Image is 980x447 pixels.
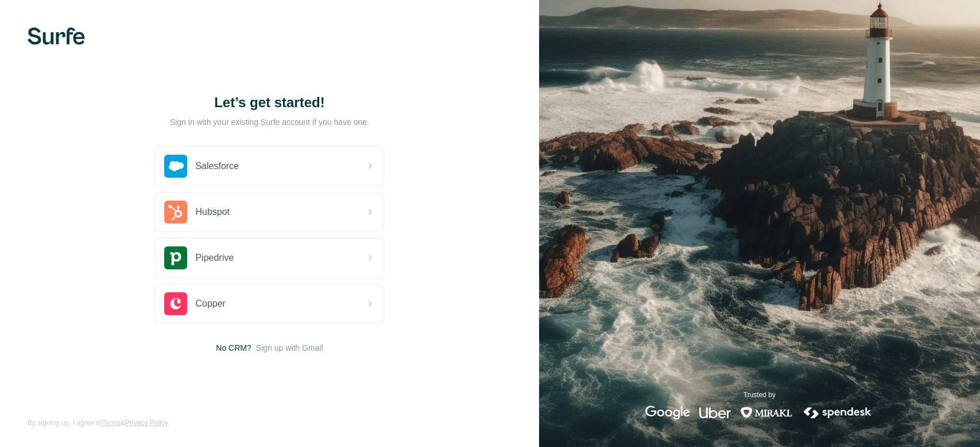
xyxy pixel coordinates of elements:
[256,342,323,354] button: Sign up with Gmail
[125,419,168,427] a: Privacy Policy
[195,159,239,173] span: Salesforce
[154,93,384,112] h1: Let’s get started!
[195,297,225,311] span: Copper
[195,251,234,265] span: Pipedrive
[102,419,121,427] a: Terms
[195,205,230,219] span: Hubspot
[216,342,251,354] span: No CRM?
[28,418,168,428] span: By signing up, I agree to &
[164,155,187,178] img: salesforce's logo
[170,116,369,128] p: Sign in with your existing Surfe account if you have one.
[164,246,187,269] img: pipedrive's logo
[743,390,776,400] p: Trusted by
[164,201,187,223] img: hubspot's logo
[699,406,731,419] img: uber's logo
[164,292,187,315] img: copper's logo
[645,406,690,419] img: google's logo
[740,406,793,419] img: mirakl's logo
[802,406,873,419] img: spendesk's logo
[28,28,85,45] img: Surfe's logo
